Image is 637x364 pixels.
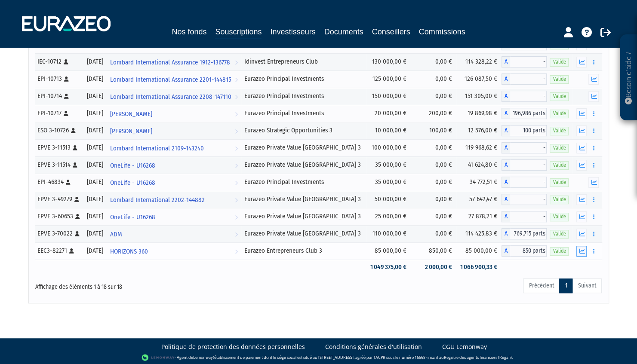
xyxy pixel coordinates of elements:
[510,177,547,188] span: -
[550,161,569,169] span: Valide
[502,194,510,205] span: A
[510,73,547,85] span: -
[502,108,510,119] span: A
[502,73,547,85] div: A - Eurazeo Principal Investments
[9,353,628,362] div: - Agent de (établissement de paiement dont le siège social est situé au [STREET_ADDRESS], agréé p...
[110,209,155,225] span: OneLife - U16268
[244,246,363,255] div: Eurazeo Entrepreneurs Club 3
[37,160,81,169] div: EPVE 3-11514
[324,26,363,38] a: Documents
[107,242,241,260] a: HORIZONS 360
[244,109,363,118] div: Eurazeo Principal Investments
[244,195,363,204] div: Eurazeo Private Value [GEOGRAPHIC_DATA] 3
[510,245,547,257] span: 850 parts
[411,139,456,156] td: 0,00 €
[235,192,238,208] i: Voir l'investisseur
[366,139,411,156] td: 100 000,00 €
[366,208,411,225] td: 25 000,00 €
[411,88,456,105] td: 0,00 €
[110,89,231,105] span: Lombard International Assurance 2208-147110
[37,229,81,238] div: EPVE 3-70022
[550,110,569,118] span: Valide
[37,126,81,135] div: ESO 3-10726
[87,212,104,221] div: [DATE]
[502,56,547,67] div: A - Idinvest Entrepreneurs Club
[502,125,547,136] div: A - Eurazeo Strategic Opportunities 3
[110,226,122,242] span: ADM
[107,208,241,225] a: OneLife - U16268
[172,26,206,38] a: Nos fonds
[325,343,422,351] a: Conditions générales d'utilisation
[270,26,315,38] a: Investisseurs
[87,229,104,238] div: [DATE]
[235,123,238,139] i: Voir l'investisseur
[87,246,104,255] div: [DATE]
[366,122,411,139] td: 10 000,00 €
[366,242,411,260] td: 85 000,00 €
[411,225,456,242] td: 0,00 €
[244,92,363,101] div: Eurazeo Principal Investments
[110,158,155,174] span: OneLife - U16268
[35,278,264,291] div: Affichage des éléments 1 à 18 sur 18
[502,211,510,222] span: A
[244,143,363,152] div: Eurazeo Private Value [GEOGRAPHIC_DATA] 3
[107,70,241,88] a: Lombard International Assurance 2201-144815
[550,213,569,221] span: Valide
[244,160,363,169] div: Eurazeo Private Value [GEOGRAPHIC_DATA] 3
[235,141,238,156] i: Voir l'investisseur
[73,145,77,150] i: [Français] Personne physique
[235,226,238,242] i: Voir l'investisseur
[244,126,363,135] div: Eurazeo Strategic Opportunities 3
[107,174,241,191] a: OneLife - U16268
[215,26,262,39] a: Souscriptions
[502,108,547,119] div: A - Eurazeo Principal Investments
[37,143,81,152] div: EPVE 3-11513
[107,53,241,70] a: Lombard International Assurance 1912-136778
[502,228,547,239] div: A - Eurazeo Private Value Europe 3
[110,175,155,191] span: OneLife - U16268
[87,57,104,66] div: [DATE]
[502,142,547,153] div: A - Eurazeo Private Value Europe 3
[550,178,569,187] span: Valide
[193,354,213,360] a: Lemonway
[107,88,241,105] a: Lombard International Assurance 2208-147110
[64,76,69,82] i: [Français] Personne physique
[71,128,76,133] i: [Français] Personne physique
[502,73,510,85] span: A
[75,214,80,219] i: [Français] Personne physique
[235,106,238,122] i: Voir l'investisseur
[110,106,152,122] span: [PERSON_NAME]
[66,180,71,185] i: [Français] Personne physique
[37,57,81,66] div: IEC-10712
[366,88,411,105] td: 150 000,00 €
[37,246,81,255] div: EEC3-82271
[73,162,77,168] i: [Français] Personne physique
[87,143,104,152] div: [DATE]
[107,225,241,242] a: ADM
[366,70,411,88] td: 125 000,00 €
[411,208,456,225] td: 0,00 €
[559,278,572,293] a: 1
[502,194,547,205] div: A - Eurazeo Private Value Europe 3
[456,88,502,105] td: 151 305,00 €
[456,191,502,208] td: 57 642,47 €
[244,74,363,83] div: Eurazeo Principal Investments
[366,105,411,122] td: 20 000,00 €
[110,123,152,139] span: [PERSON_NAME]
[87,160,104,169] div: [DATE]
[456,122,502,139] td: 12 576,00 €
[37,177,81,187] div: EPI-46834
[110,72,231,88] span: Lombard International Assurance 2201-144815
[366,260,411,275] td: 1 049 375,00 €
[366,156,411,174] td: 35 000,00 €
[510,194,547,205] span: -
[235,175,238,191] i: Voir l'investisseur
[235,55,238,70] i: Voir l'investisseur
[411,156,456,174] td: 0,00 €
[456,260,502,275] td: 1 066 900,33 €
[456,208,502,225] td: 27 878,21 €
[502,159,547,171] div: A - Eurazeo Private Value Europe 3
[510,125,547,136] span: 100 parts
[502,245,510,257] span: A
[235,72,238,88] i: Voir l'investisseur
